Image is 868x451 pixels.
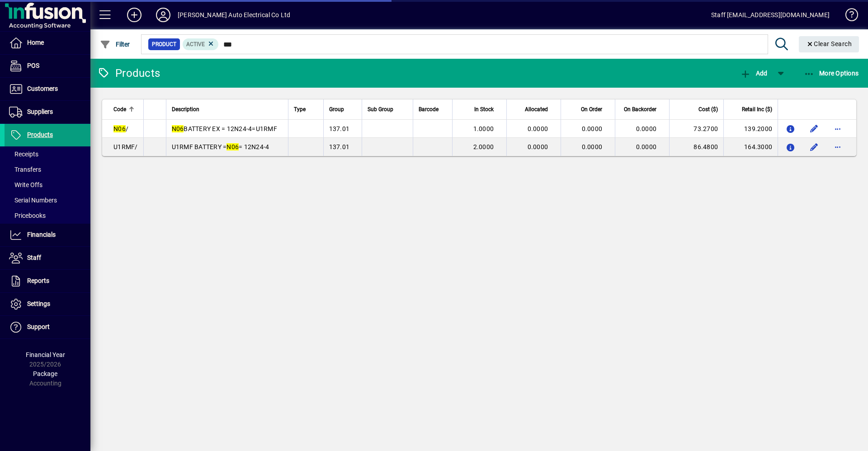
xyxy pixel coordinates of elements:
[26,351,65,358] span: Financial Year
[582,143,603,150] span: 0.0000
[98,36,132,52] button: Filter
[738,65,769,81] button: Add
[172,104,283,114] div: Description
[5,224,90,246] a: Financials
[5,162,90,177] a: Transfers
[172,125,184,132] em: N06
[830,140,845,154] button: More options
[113,125,126,132] em: N06
[186,41,205,47] span: Active
[723,138,778,156] td: 164.3000
[97,66,160,80] div: Products
[9,212,46,219] span: Pricebooks
[113,125,128,132] span: /
[9,181,42,188] span: Write Offs
[807,122,821,136] button: Edit
[120,7,149,23] button: Add
[5,193,90,208] a: Serial Numbers
[419,104,447,114] div: Barcode
[27,254,41,261] span: Staff
[581,104,602,114] span: On Order
[27,62,39,69] span: POS
[294,104,318,114] div: Type
[474,104,494,114] span: In Stock
[830,122,845,136] button: More options
[9,166,41,173] span: Transfers
[5,247,90,269] a: Staff
[5,316,90,338] a: Support
[9,197,57,204] span: Serial Numbers
[33,370,57,377] span: Package
[636,125,657,132] span: 0.0000
[329,104,344,114] span: Group
[419,104,439,114] span: Barcode
[5,101,90,123] a: Suppliers
[5,55,90,77] a: POS
[473,143,494,150] span: 2.0000
[636,143,657,150] span: 0.0000
[27,131,53,138] span: Products
[100,41,130,48] span: Filter
[582,125,603,132] span: 0.0000
[27,108,53,115] span: Suppliers
[698,104,718,114] span: Cost ($)
[368,104,407,114] div: Sub Group
[178,8,290,22] div: [PERSON_NAME] Auto Electrical Co Ltd
[807,140,821,154] button: Edit
[152,40,176,49] span: Product
[621,104,665,114] div: On Backorder
[329,104,357,114] div: Group
[329,143,350,150] span: 137.01
[172,143,269,150] span: U1RMF BATTERY = = 12N24-4
[113,143,138,150] span: U1RMF/
[27,277,49,284] span: Reports
[528,143,548,150] span: 0.0000
[802,65,861,81] button: More Options
[528,125,548,132] span: 0.0000
[525,104,548,114] span: Allocated
[669,120,723,138] td: 73.2700
[27,231,56,238] span: Financials
[294,104,306,114] span: Type
[113,104,126,114] span: Code
[742,104,772,114] span: Retail Inc ($)
[5,146,90,162] a: Receipts
[9,150,38,158] span: Receipts
[226,143,239,150] em: N06
[5,270,90,292] a: Reports
[839,2,857,31] a: Knowledge Base
[27,85,58,92] span: Customers
[27,39,44,46] span: Home
[5,293,90,315] a: Settings
[172,125,277,132] span: BATTERY EX = 12N24-4=U1RMF
[329,125,350,132] span: 137.01
[799,36,859,52] button: Clear
[740,70,767,77] span: Add
[711,8,830,22] div: Staff [EMAIL_ADDRESS][DOMAIN_NAME]
[5,208,90,223] a: Pricebooks
[113,104,138,114] div: Code
[723,120,778,138] td: 139.2000
[27,300,50,307] span: Settings
[5,78,90,100] a: Customers
[172,104,199,114] span: Description
[5,32,90,54] a: Home
[804,70,859,77] span: More Options
[27,323,50,330] span: Support
[368,104,393,114] span: Sub Group
[458,104,502,114] div: In Stock
[512,104,556,114] div: Allocated
[5,177,90,193] a: Write Offs
[669,138,723,156] td: 86.4800
[473,125,494,132] span: 1.0000
[806,40,852,47] span: Clear Search
[566,104,610,114] div: On Order
[624,104,656,114] span: On Backorder
[183,38,219,50] mat-chip: Activation Status: Active
[149,7,178,23] button: Profile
